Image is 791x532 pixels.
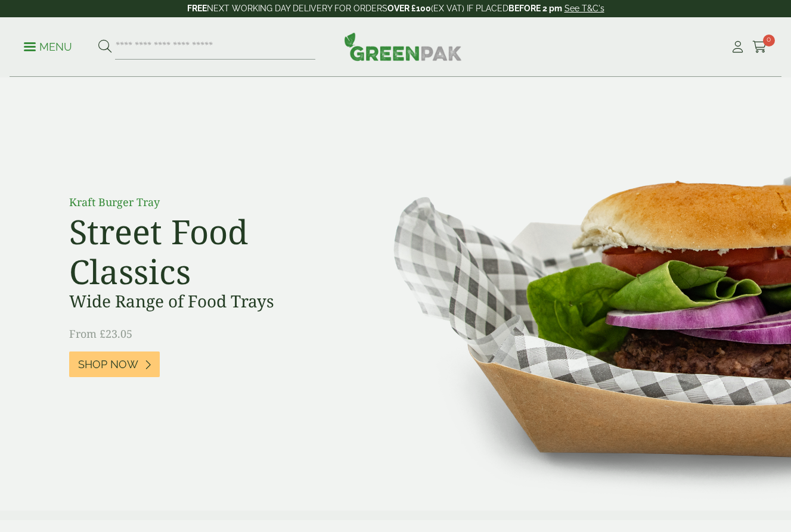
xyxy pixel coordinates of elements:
[763,35,775,46] span: 0
[24,40,72,52] a: Menu
[752,41,767,53] i: Cart
[564,4,604,13] a: See T&C's
[69,291,337,312] h3: Wide Range of Food Trays
[78,358,138,371] span: Shop Now
[356,77,791,511] img: Street Food Classics
[387,4,431,13] strong: OVER £100
[24,40,72,54] p: Menu
[752,38,767,56] a: 0
[730,41,745,53] i: My Account
[69,351,160,377] a: Shop Now
[508,4,562,13] strong: BEFORE 2 pm
[69,211,337,291] h2: Street Food Classics
[344,32,462,61] img: GreenPak Supplies
[69,194,337,210] p: Kraft Burger Tray
[69,326,132,341] span: From £23.05
[187,4,207,13] strong: FREE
